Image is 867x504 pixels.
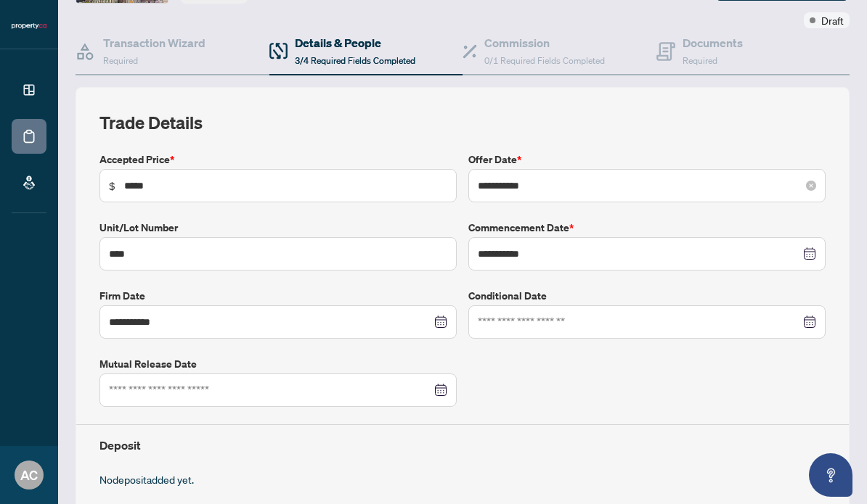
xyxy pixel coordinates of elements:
span: No deposit added yet. [99,473,194,486]
label: Conditional Date [468,288,826,304]
span: $ [109,178,115,194]
h4: Deposit [99,437,826,454]
label: Commencement Date [468,220,826,236]
h4: Documents [683,34,743,51]
span: 3/4 Required Fields Completed [295,55,415,66]
h2: Trade Details [99,111,826,134]
label: Firm Date [99,288,457,304]
button: Open asap [809,453,852,497]
label: Mutual Release Date [99,356,457,372]
span: Draft [821,12,844,28]
label: Offer Date [468,152,826,168]
label: Unit/Lot Number [99,220,457,236]
span: close-circle [806,181,816,191]
span: Required [683,55,717,66]
h4: Transaction Wizard [103,34,205,51]
span: 0/1 Required Fields Completed [484,55,605,66]
span: AC [20,465,38,485]
span: Required [103,55,138,66]
label: Accepted Price [99,152,457,168]
h4: Commission [484,34,605,51]
img: logo [12,22,46,30]
h4: Details & People [295,34,415,51]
